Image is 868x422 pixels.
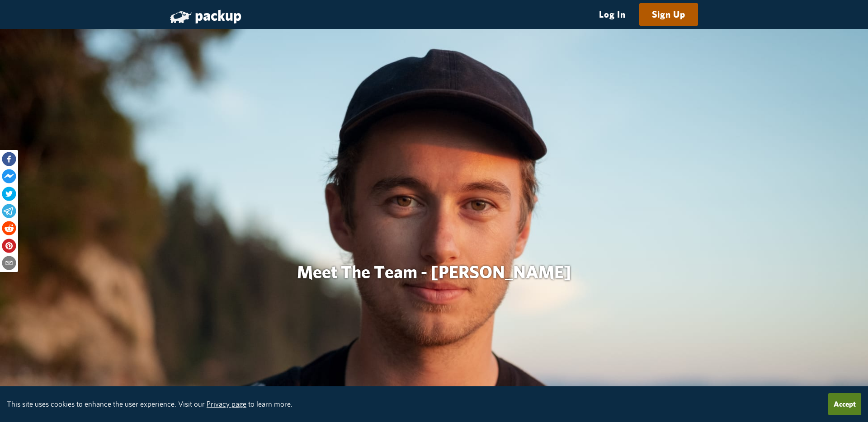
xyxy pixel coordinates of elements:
button: reddit [2,221,16,235]
a: Privacy page [207,399,246,408]
button: facebook [2,152,16,166]
a: Sign Up [640,4,698,25]
button: facebookmessenger [2,169,16,183]
h1: Meet The Team - [PERSON_NAME] [297,262,571,282]
a: packup [170,6,241,24]
button: Accept cookies [828,393,861,415]
a: Log In [587,4,638,25]
button: email [2,256,16,270]
button: twitter [2,187,16,201]
small: This site uses cookies to enhance the user experience. Visit our to learn more. [7,399,292,408]
button: pinterest [2,239,16,253]
button: telegram [2,204,16,218]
